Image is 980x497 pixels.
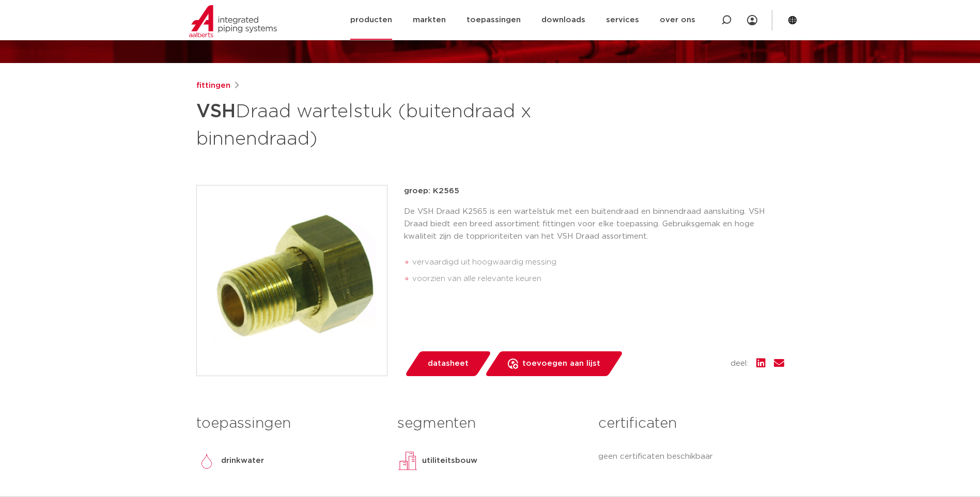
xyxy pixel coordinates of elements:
[196,102,236,121] strong: VSH
[404,185,784,197] p: groep: K2565
[404,206,784,243] p: De VSH Draad K2565 is een wartelstuk met een buitendraad en binnendraad aansluiting. VSH Draad bi...
[196,80,230,92] a: fittingen
[196,451,217,471] img: drinkwater
[428,355,469,372] span: datasheet
[197,185,387,376] img: Product Image for VSH Draad wartelstuk (buitendraad x binnendraad)
[397,413,583,434] h3: segmenten
[196,96,584,152] h1: Draad wartelstuk (buitendraad x binnendraad)
[422,455,477,467] p: utiliteitsbouw
[598,451,784,463] p: geen certificaten beschikbaar
[196,413,382,434] h3: toepassingen
[404,351,492,376] a: datasheet
[221,455,264,467] p: drinkwater
[412,271,784,287] li: voorzien van alle relevante keuren
[522,355,600,372] span: toevoegen aan lijst
[397,451,418,471] img: utiliteitsbouw
[730,358,748,370] span: deel:
[412,254,784,271] li: vervaardigd uit hoogwaardig messing
[598,413,784,434] h3: certificaten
